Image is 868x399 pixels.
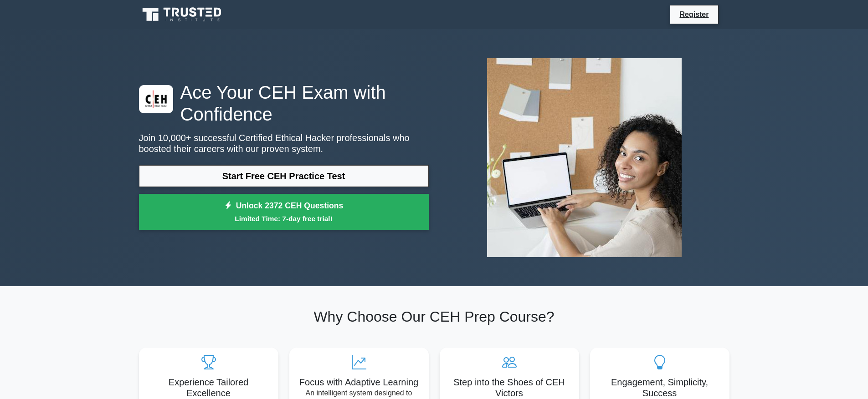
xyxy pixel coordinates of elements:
[297,377,421,388] h5: Focus with Adaptive Learning
[146,377,271,399] h5: Experience Tailored Excellence
[674,9,714,20] a: Register
[597,377,722,399] h5: Engagement, Simplicity, Success
[139,132,429,154] p: Join 10,000+ successful Certified Ethical Hacker professionals who boosted their careers with our...
[139,308,729,325] h2: Why Choose Our CEH Prep Course?
[447,377,572,399] h5: Step into the Shoes of CEH Victors
[139,81,429,125] h1: Ace Your CEH Exam with Confidence
[139,194,429,230] a: Unlock 2372 CEH QuestionsLimited Time: 7-day free trial!
[139,165,429,187] a: Start Free CEH Practice Test
[150,213,417,224] small: Limited Time: 7-day free trial!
